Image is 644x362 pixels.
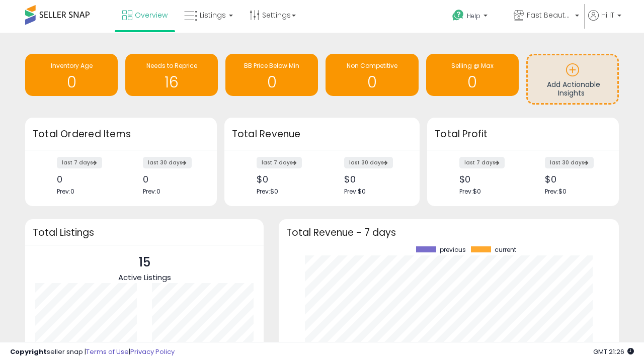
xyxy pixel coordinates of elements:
span: Prev: $0 [344,187,366,196]
span: Active Listings [118,272,171,283]
span: previous [440,246,466,253]
a: Terms of Use [86,347,129,356]
span: Prev: $0 [257,187,278,196]
label: last 30 days [545,157,594,168]
label: last 30 days [344,157,393,168]
span: Needs to Reprice [146,61,197,70]
label: last 7 days [57,157,102,168]
h3: Total Listings [33,229,256,236]
h1: 16 [130,74,213,90]
span: current [495,246,516,253]
a: Help [444,2,505,33]
span: Listings [200,10,226,20]
div: $0 [257,174,314,185]
p: 15 [118,253,171,272]
label: last 30 days [143,157,192,168]
div: $0 [545,174,601,185]
h1: 0 [30,74,113,90]
div: seller snap | | [10,347,175,357]
div: 0 [143,174,199,185]
h3: Total Profit [435,127,611,141]
span: BB Price Below Min [244,61,299,70]
span: 2025-08-12 21:26 GMT [593,347,634,356]
strong: Copyright [10,347,47,356]
span: Non Competitive [347,61,397,70]
span: Prev: $0 [459,187,481,196]
h1: 0 [431,74,514,90]
span: Fast Beauty ([GEOGRAPHIC_DATA]) [527,10,572,20]
a: Privacy Policy [130,347,175,356]
span: Inventory Age [51,61,93,70]
div: $0 [459,174,516,185]
span: Prev: 0 [143,187,160,196]
h3: Total Revenue [232,127,412,141]
a: Hi IT [588,10,621,33]
h1: 0 [331,74,413,90]
label: last 7 days [459,157,505,168]
div: 0 [57,174,113,185]
span: Overview [135,10,168,20]
span: Prev: 0 [57,187,74,196]
div: $0 [344,174,402,185]
span: Add Actionable Insights [547,79,600,99]
i: Get Help [452,9,464,22]
a: Selling @ Max 0 [426,54,519,96]
h3: Total Ordered Items [33,127,209,141]
a: Inventory Age 0 [25,54,118,96]
span: Selling @ Max [451,61,494,70]
a: Needs to Reprice 16 [125,54,218,96]
a: Add Actionable Insights [528,55,617,103]
span: Hi IT [601,10,614,20]
a: Non Competitive 0 [326,54,418,96]
a: BB Price Below Min 0 [225,54,318,96]
h3: Total Revenue - 7 days [286,229,611,236]
label: last 7 days [257,157,302,168]
span: Help [467,12,480,20]
span: Prev: $0 [545,187,567,196]
h1: 0 [230,74,313,90]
